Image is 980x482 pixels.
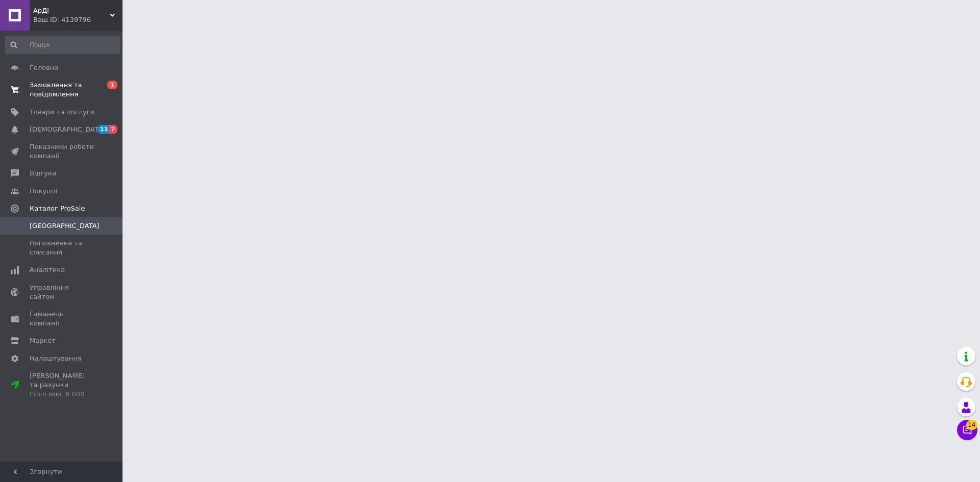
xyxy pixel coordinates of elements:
[5,36,120,54] input: Пошук
[30,108,94,117] span: Товари та послуги
[30,390,94,399] div: Prom мікс 6 000
[30,204,85,213] span: Каталог ProSale
[30,354,82,363] span: Налаштування
[30,187,57,196] span: Покупці
[30,63,58,72] span: Головна
[966,418,977,428] span: 14
[30,221,100,231] span: [GEOGRAPHIC_DATA]
[30,169,56,178] span: Відгуки
[30,265,65,274] span: Аналітика
[30,239,94,257] span: Поповнення та списання
[33,6,110,15] span: АрДі
[30,81,94,99] span: Замовлення та повідомлення
[30,125,105,134] span: [DEMOGRAPHIC_DATA]
[107,81,117,89] span: 1
[30,283,94,301] span: Управління сайтом
[30,371,94,399] span: [PERSON_NAME] та рахунки
[109,125,117,134] span: 7
[33,15,122,24] div: Ваш ID: 4139796
[30,310,94,328] span: Гаманець компанії
[957,420,977,440] button: Чат з покупцем14
[97,125,109,134] span: 11
[30,142,94,161] span: Показники роботи компанії
[30,336,56,345] span: Маркет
